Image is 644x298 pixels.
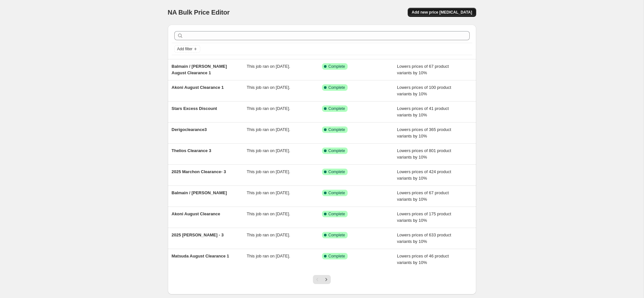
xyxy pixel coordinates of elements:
span: This job ran on [DATE]. [247,148,290,153]
span: Derigoclearance3 [172,127,207,132]
span: Add new price [MEDICAL_DATA] [412,10,472,15]
nav: Pagination [313,275,331,284]
button: Add filter [174,45,200,53]
span: Complete [328,64,345,69]
span: Thelios Clearance 3 [172,148,211,153]
span: Balmain / [PERSON_NAME] August Clearance 1 [172,64,227,75]
span: Lowers prices of 100 product variants by 10% [397,85,451,96]
button: Add new price [MEDICAL_DATA] [408,8,476,17]
span: This job ran on [DATE]. [247,85,290,90]
span: This job ran on [DATE]. [247,169,290,174]
span: This job ran on [DATE]. [247,254,290,258]
span: Lowers prices of 175 product variants by 10% [397,211,451,223]
span: Akoni August Clearance 1 [172,85,224,90]
span: Complete [328,148,345,153]
span: Matsuda August Clearance 1 [172,254,229,258]
span: Lowers prices of 41 product variants by 10% [397,106,449,117]
span: Lowers prices of 424 product variants by 10% [397,169,451,181]
span: Lowers prices of 801 product variants by 10% [397,148,451,160]
span: Lowers prices of 365 product variants by 10% [397,127,451,138]
span: Complete [328,106,345,111]
span: Lowers prices of 67 product variants by 10% [397,64,449,75]
span: This job ran on [DATE]. [247,106,290,111]
span: Stars Excess Discount [172,106,217,111]
span: This job ran on [DATE]. [247,190,290,195]
span: Lowers prices of 46 product variants by 10% [397,254,449,265]
span: This job ran on [DATE]. [247,127,290,132]
span: This job ran on [DATE]. [247,211,290,216]
span: This job ran on [DATE]. [247,232,290,237]
span: This job ran on [DATE]. [247,64,290,69]
span: 2025 Marchon Clearance- 3 [172,169,226,174]
button: Next [322,275,331,284]
span: Complete [328,211,345,217]
span: Add filter [177,46,192,52]
span: Complete [328,232,345,238]
span: Lowers prices of 67 product variants by 10% [397,190,449,202]
span: Akoni August Clearance [172,211,220,216]
span: Lowers prices of 633 product variants by 10% [397,232,451,244]
span: NA Bulk Price Editor [168,9,230,16]
span: Complete [328,190,345,196]
span: Complete [328,127,345,132]
span: Complete [328,85,345,90]
span: Complete [328,169,345,174]
span: Complete [328,254,345,259]
span: 2025 [PERSON_NAME] - 3 [172,232,224,237]
span: Balmain / [PERSON_NAME] [172,190,227,195]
